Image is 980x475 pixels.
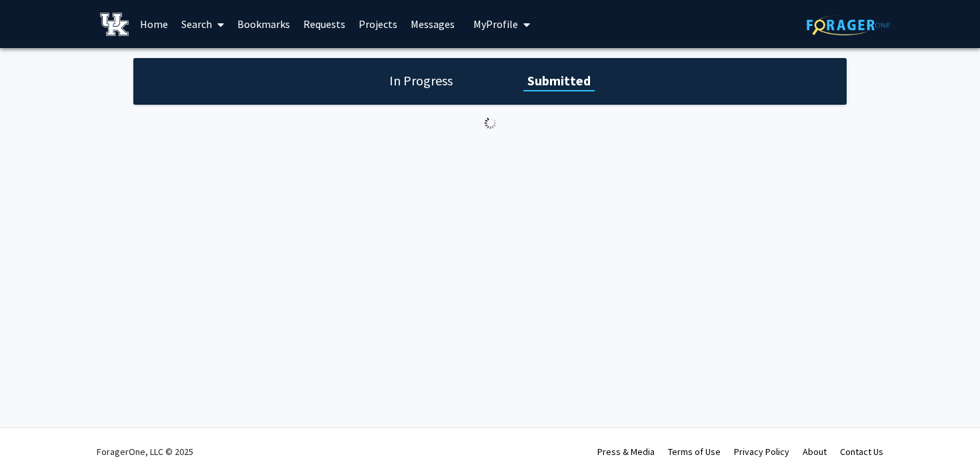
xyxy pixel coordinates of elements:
[385,71,457,90] h1: In Progress
[807,15,890,35] img: ForagerOne Logo
[97,428,193,475] div: ForagerOne, LLC © 2025
[803,446,827,458] a: About
[840,446,883,458] a: Contact Us
[352,1,404,47] a: Projects
[479,111,502,135] img: Loading
[404,1,461,47] a: Messages
[668,446,721,458] a: Terms of Use
[100,13,129,36] img: University of Kentucky Logo
[10,415,57,465] iframe: Chat
[175,1,231,47] a: Search
[133,1,175,47] a: Home
[231,1,297,47] a: Bookmarks
[297,1,352,47] a: Requests
[597,446,655,458] a: Press & Media
[473,17,518,31] span: My Profile
[734,446,789,458] a: Privacy Policy
[523,71,595,90] h1: Submitted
